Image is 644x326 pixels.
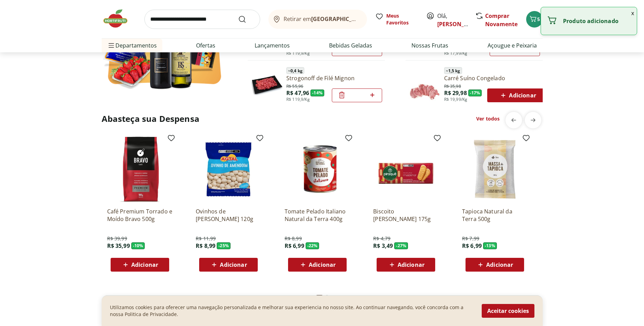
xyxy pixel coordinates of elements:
[131,242,145,249] span: - 10 %
[563,18,631,24] p: Produto adicionado
[444,74,548,82] a: Carré Suíno Congelado
[315,288,324,305] button: Current page from fs-carousel
[144,10,260,29] input: search
[107,37,115,54] button: Menu
[255,41,290,50] a: Lançamentos
[251,68,284,101] img: Principal
[217,242,231,249] span: - 25 %
[394,242,408,249] span: - 27 %
[285,235,302,242] span: R$ 8,99
[373,137,439,202] img: Biscoito Maizena Piraque 175g
[196,41,215,50] a: Ofertas
[408,68,441,101] img: Principal
[628,7,637,19] button: Fechar notificação
[107,37,157,54] span: Departamentos
[329,41,372,50] a: Bebidas Geladas
[107,208,173,223] a: Café Premium Torrado e Moído Bravo 500g
[499,91,536,99] span: Adicionar
[468,90,482,96] span: - 17 %
[377,258,435,272] button: Adicionar
[196,208,261,223] a: Ovinhos de [PERSON_NAME] 120g
[220,262,247,267] span: Adicionar
[437,20,482,28] a: [PERSON_NAME]
[131,262,158,267] span: Adicionar
[306,242,319,249] span: - 22 %
[373,208,439,223] a: Biscoito [PERSON_NAME] 175g
[525,112,541,128] button: next
[238,15,255,23] button: Submit Search
[505,112,522,128] button: previous
[199,258,258,272] button: Adicionar
[196,242,215,250] span: R$ 8,99
[476,115,500,122] a: Ver todos
[485,12,518,28] a: Comprar Novamente
[526,11,543,28] button: Carrinho
[437,12,468,28] span: Olá,
[444,89,467,97] span: R$ 29,98
[286,89,309,97] span: R$ 47,96
[284,16,360,22] span: Retirar em
[373,235,390,242] span: R$ 4,79
[286,82,303,89] span: R$ 55,96
[486,262,513,267] span: Adicionar
[324,288,330,305] button: Go to page 2 from fs-carousel
[268,10,367,29] button: Retirar em[GEOGRAPHIC_DATA]/[GEOGRAPHIC_DATA]
[196,235,216,242] span: R$ 11,99
[386,12,418,26] span: Meus Favoritos
[107,242,130,250] span: R$ 35,99
[107,137,173,202] img: Café Premium Torrado e Moído Bravo 500g
[286,97,310,102] span: R$ 119,9/Kg
[444,67,462,74] span: ~ 1,5 kg
[398,262,425,267] span: Adicionar
[285,208,350,223] a: Tomate Pelado Italiano Natural da Terra 400g
[373,242,393,250] span: R$ 3,49
[466,258,524,272] button: Adicionar
[288,258,347,272] button: Adicionar
[102,8,136,29] img: Hortifruti
[102,113,200,124] h2: Abasteça sua Despensa
[310,90,324,96] span: - 14 %
[311,15,427,23] b: [GEOGRAPHIC_DATA]/[GEOGRAPHIC_DATA]
[285,137,350,202] img: Tomate Pelado Italiano Natural da Terra 400g
[462,137,528,202] img: Tapioca Natural da Terra 500g
[462,235,479,242] span: R$ 7,99
[309,262,336,267] span: Adicionar
[462,242,482,250] span: R$ 6,99
[487,88,548,102] button: Adicionar
[537,16,540,22] span: 5
[411,41,448,50] a: Nossas Frutas
[482,304,534,318] button: Aceitar cookies
[286,67,304,74] span: ~ 0,4 kg
[286,51,310,56] span: R$ 119,9/Kg
[285,242,304,250] span: R$ 6,99
[488,41,537,50] a: Açougue e Peixaria
[444,97,468,102] span: R$ 19,99/Kg
[444,82,461,89] span: R$ 35,98
[444,51,468,56] span: R$ 17,99/Kg
[111,258,169,272] button: Adicionar
[196,137,261,202] img: Ovinhos de Amendoim Agtal 120g
[462,208,528,223] a: Tapioca Natural da Terra 500g
[483,242,497,249] span: - 13 %
[375,12,418,26] a: Meus Favoritos
[110,304,473,318] p: Utilizamos cookies para oferecer uma navegação personalizada e melhorar sua experiencia no nosso ...
[107,235,127,242] span: R$ 39,99
[286,74,382,82] a: Strogonoff de Filé Mignon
